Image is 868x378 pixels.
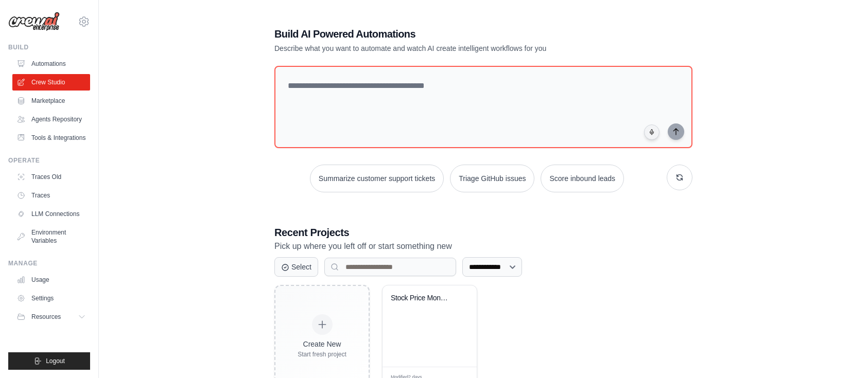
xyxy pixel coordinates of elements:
[31,313,61,321] span: Resources
[12,187,90,204] a: Traces
[12,272,90,288] a: Usage
[12,169,90,185] a: Traces Old
[12,290,90,307] a: Settings
[298,339,346,349] div: Create New
[8,43,90,51] div: Build
[12,74,90,91] a: Crew Studio
[12,93,90,109] a: Marketplace
[541,165,624,192] button: Score inbound leads
[8,156,90,165] div: Operate
[298,350,346,358] div: Start fresh project
[274,43,620,53] p: Describe what you want to automate and watch AI create intelligent workflows for you
[12,56,90,72] a: Automations
[8,259,90,267] div: Manage
[8,352,90,370] button: Logout
[12,206,90,222] a: LLM Connections
[274,240,692,253] p: Pick up where you left off or start something new
[391,294,453,303] div: Stock Price Monitor
[310,165,444,192] button: Summarize customer support tickets
[12,130,90,146] a: Tools & Integrations
[450,165,534,192] button: Triage GitHub issues
[667,165,692,190] button: Get new suggestions
[8,12,60,31] img: Logo
[644,124,659,140] button: Click to speak your automation idea
[46,357,65,365] span: Logout
[274,27,620,41] h1: Build AI Powered Automations
[12,224,90,249] a: Environment Variables
[274,225,692,240] h3: Recent Projects
[12,111,90,128] a: Agents Repository
[274,257,318,277] button: Select
[12,309,90,325] button: Resources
